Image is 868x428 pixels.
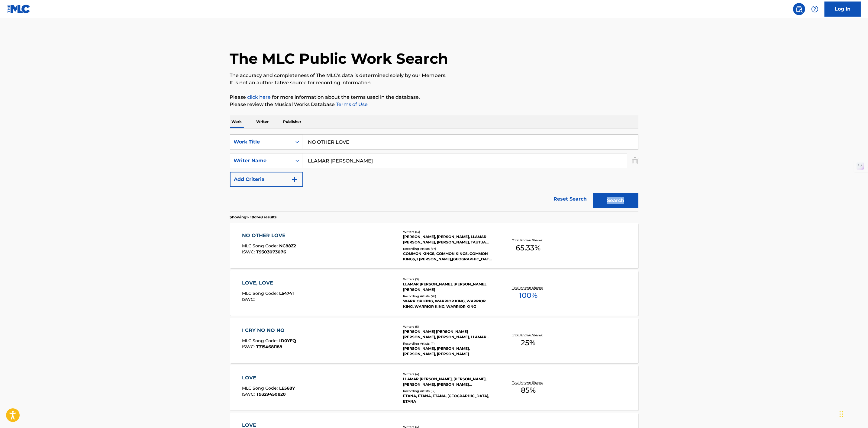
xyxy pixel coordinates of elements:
p: Total Known Shares: [512,333,544,337]
h1: The MLC Public Work Search [230,50,448,68]
p: Showing 1 - 10 of 48 results [230,214,277,220]
img: 9d2ae6d4665cec9f34b9.svg [291,176,298,183]
p: Please for more information about the terms used in the database. [230,94,638,101]
a: LOVEMLC Song Code:LE568YISWC:T9329450820Writers (4)LLAMAR [PERSON_NAME], [PERSON_NAME], [PERSON_N... [230,365,638,410]
div: Work Title [234,138,288,146]
span: 85 % [521,385,536,396]
p: Writer [255,115,271,128]
p: Work [230,115,244,128]
div: LOVE [242,374,295,381]
span: MLC Song Code : [242,338,279,343]
img: search [795,5,803,13]
span: ISWC : [242,344,256,349]
div: NO OTHER LOVE [242,232,296,239]
div: Writers ( 3 ) [403,277,494,282]
div: LLAMAR [PERSON_NAME], [PERSON_NAME], [PERSON_NAME] [403,282,494,292]
span: ISWC : [242,391,256,397]
span: T3154681188 [256,344,282,349]
a: Log In [824,2,861,17]
p: The accuracy and completeness of The MLC's data is determined solely by our Members. [230,72,638,79]
div: Writers ( 4 ) [403,372,494,376]
span: MLC Song Code : [242,291,279,296]
div: [PERSON_NAME], [PERSON_NAME], [PERSON_NAME], [PERSON_NAME] [403,346,494,357]
div: Writer Name [234,157,288,164]
p: Total Known Shares: [512,380,544,385]
img: Delete Criterion [632,153,638,168]
div: [PERSON_NAME] [PERSON_NAME] [PERSON_NAME], [PERSON_NAME], LLAMAR [PERSON_NAME], [PERSON_NAME] [403,329,494,340]
span: MLC Song Code : [242,385,279,391]
div: ETANA, ETANA, ETANA, [GEOGRAPHIC_DATA], ETANA [403,393,494,404]
div: Recording Artists ( 76 ) [403,294,494,298]
span: 25 % [521,337,535,348]
div: Drag [840,405,843,423]
a: NO OTHER LOVEMLC Song Code:NC88Z2ISWC:T9303073076Writers (13)[PERSON_NAME], [PERSON_NAME], LLAMAR... [230,223,638,268]
span: T9303073076 [256,249,286,255]
div: COMMON KINGS, COMMON KINGS, COMMON KINGS,J [PERSON_NAME],[GEOGRAPHIC_DATA], THE COMMON KINGS, COM... [403,251,494,262]
span: ID0YFQ [279,338,296,343]
span: 65.33 % [516,243,540,253]
p: It is not an authoritative source for recording information. [230,79,638,86]
p: Total Known Shares: [512,238,544,243]
span: NC88Z2 [279,243,296,249]
span: 100 % [519,290,537,301]
button: Add Criteria [230,172,303,187]
div: I CRY NO NO NO [242,327,296,334]
span: LE568Y [279,385,295,391]
a: Terms of Use [335,101,368,107]
span: MLC Song Code : [242,243,279,249]
div: LLAMAR [PERSON_NAME], [PERSON_NAME], [PERSON_NAME], [PERSON_NAME] [PERSON_NAME] [403,376,494,387]
a: Public Search [793,3,805,15]
form: Search Form [230,134,638,211]
div: WARRIOR KING, WARRIOR KING, WARRIOR KING, WARRIOR KING, WARRIOR KING [403,298,494,309]
a: LOVE, LOVEMLC Song Code:L54741ISWC:Writers (3)LLAMAR [PERSON_NAME], [PERSON_NAME], [PERSON_NAME]R... [230,270,638,316]
div: Recording Artists ( 67 ) [403,246,494,251]
a: Reset Search [551,192,590,206]
div: Writers ( 13 ) [403,230,494,234]
div: Help [809,3,821,15]
a: click here [247,94,271,100]
img: help [811,5,818,13]
span: ISWC : [242,249,256,255]
span: L54741 [279,291,294,296]
span: T9329450820 [256,391,286,397]
div: LOVE, LOVE [242,279,294,287]
button: Search [593,193,638,208]
div: [PERSON_NAME], [PERSON_NAME], LLAMAR [PERSON_NAME], [PERSON_NAME], TAUTUA [PERSON_NAME], [PERSON_... [403,234,494,245]
iframe: Chat Widget [838,399,868,428]
div: Writers ( 5 ) [403,324,494,329]
a: I CRY NO NO NOMLC Song Code:ID0YFQISWC:T3154681188Writers (5)[PERSON_NAME] [PERSON_NAME] [PERSON_... [230,318,638,363]
div: Recording Artists ( 4 ) [403,341,494,346]
p: Total Known Shares: [512,285,544,290]
span: ISWC : [242,297,256,302]
p: Please review the Musical Works Database [230,101,638,108]
p: Publisher [282,115,303,128]
img: MLC Logo [7,5,31,13]
div: Recording Artists ( 12 ) [403,389,494,393]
